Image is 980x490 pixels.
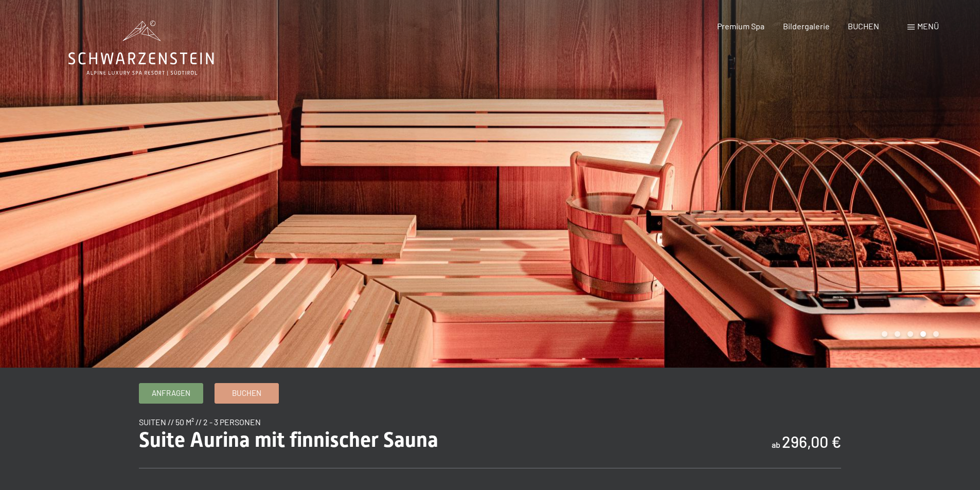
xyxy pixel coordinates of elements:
[717,21,764,31] a: Premium Spa
[782,432,841,451] b: 296,00 €
[139,417,261,427] span: Suiten // 50 m² // 2 - 3 Personen
[917,21,939,31] span: Menü
[772,440,780,449] span: ab
[783,21,830,31] a: Bildergalerie
[152,388,190,398] span: Anfragen
[139,428,438,452] span: Suite Aurina mit finnischer Sauna
[139,384,203,403] a: Anfragen
[848,21,879,31] a: BUCHEN
[215,384,278,403] a: Buchen
[232,388,261,398] span: Buchen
